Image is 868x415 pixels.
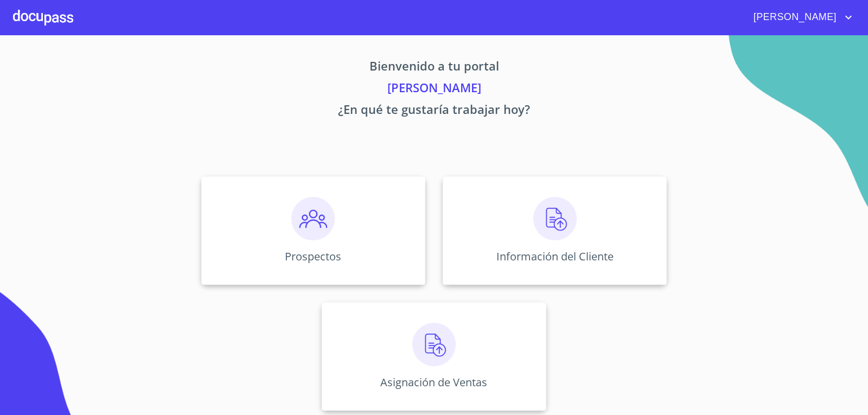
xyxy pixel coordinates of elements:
[100,100,768,122] p: ¿En qué te gustaría trabajar hoy?
[533,197,577,240] img: carga.png
[380,375,487,390] p: Asignación de Ventas
[291,197,335,240] img: prospectos.png
[745,9,855,26] button: account of current user
[496,249,614,264] p: Información del Cliente
[100,79,768,100] p: [PERSON_NAME]
[285,249,341,264] p: Prospectos
[100,57,768,79] p: Bienvenido a tu portal
[412,323,456,366] img: carga.png
[745,9,842,26] span: [PERSON_NAME]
